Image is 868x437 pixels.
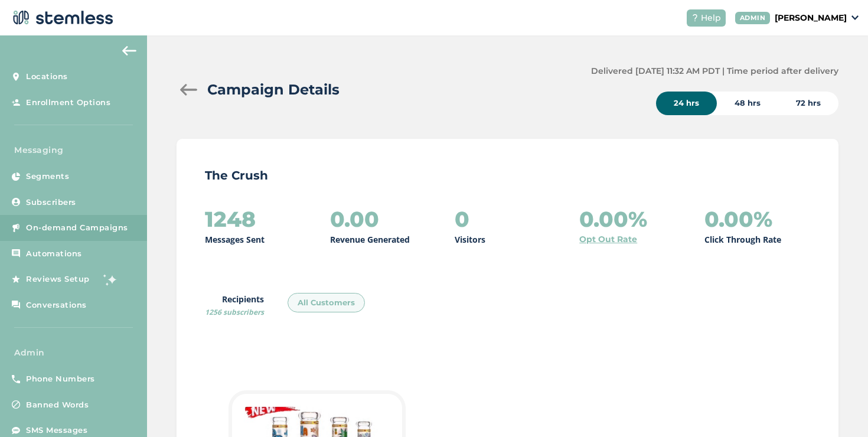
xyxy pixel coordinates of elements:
[26,399,89,411] span: Banned Words
[591,65,838,77] label: Delivered [DATE] 11:32 AM PDT | Time period after delivery
[455,233,485,246] p: Visitors
[691,14,699,21] img: icon-help-white-03924b79.svg
[205,233,265,246] p: Messages Sent
[778,92,838,115] div: 72 hrs
[26,71,68,83] span: Locations
[205,307,264,317] span: 1256 subscribers
[579,207,647,231] h2: 0.00%
[26,197,76,208] span: Subscribers
[26,373,95,385] span: Phone Numbers
[735,12,771,24] div: ADMIN
[207,79,340,100] h2: Campaign Details
[205,293,264,318] label: Recipients
[717,92,778,115] div: 48 hrs
[26,222,128,234] span: On-demand Campaigns
[205,167,810,184] p: The Crush
[579,233,637,246] a: Opt Out Rate
[330,207,379,231] h2: 0.00
[26,248,82,260] span: Automations
[851,15,859,20] img: icon_down-arrow-small-66adaf34.svg
[775,12,847,24] p: [PERSON_NAME]
[9,6,113,30] img: logo-dark-0685b13c.svg
[701,12,721,24] span: Help
[704,233,781,246] p: Click Through Rate
[455,207,469,231] h2: 0
[809,380,868,437] iframe: Chat Widget
[26,299,87,311] span: Conversations
[205,207,256,231] h2: 1248
[288,293,365,313] div: All Customers
[704,207,772,231] h2: 0.00%
[26,97,110,109] span: Enrollment Options
[122,46,136,56] img: icon-arrow-back-accent-c549486e.svg
[656,92,717,115] div: 24 hrs
[26,425,87,436] span: SMS Messages
[26,273,90,285] span: Reviews Setup
[26,171,69,182] span: Segments
[330,233,410,246] p: Revenue Generated
[99,268,122,291] img: glitter-stars-b7820f95.gif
